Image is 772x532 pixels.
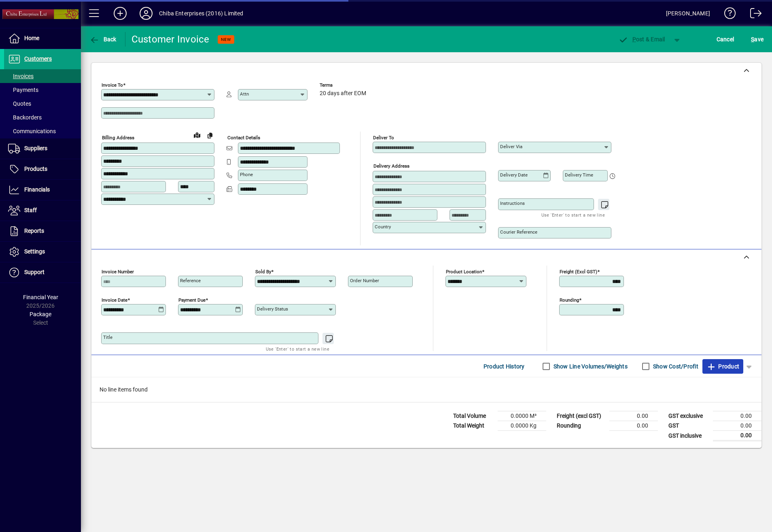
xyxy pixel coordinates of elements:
a: Knowledge Base [718,2,736,28]
span: Suppliers [24,145,47,151]
button: Profile [133,6,159,21]
button: Product [702,359,743,374]
a: Invoices [4,69,81,83]
td: GST exclusive [664,411,713,421]
a: Support [4,262,81,283]
a: Backorders [4,111,81,124]
td: 0.00 [609,411,658,421]
mat-label: Phone [240,172,253,177]
td: GST [664,421,713,431]
mat-label: Sold by [255,269,271,275]
div: [PERSON_NAME] [666,7,710,20]
span: NEW [221,37,231,42]
mat-label: Freight (excl GST) [560,269,597,275]
a: Quotes [4,97,81,111]
span: Cancel [717,33,734,46]
button: Product History [480,359,528,374]
span: Product [706,360,739,373]
mat-label: Deliver via [500,144,522,149]
a: Logout [744,2,762,28]
a: Communications [4,124,81,138]
span: Payments [8,87,38,93]
mat-label: Country [375,224,391,230]
mat-hint: Use 'Enter' to start a new line [266,344,329,353]
button: Cancel [715,32,736,47]
a: Financials [4,180,81,200]
a: Settings [4,242,81,262]
a: Products [4,159,81,179]
mat-label: Order number [350,278,379,283]
span: Home [24,35,39,41]
button: Add [107,6,133,21]
span: P [632,36,636,43]
button: Save [749,32,766,47]
a: Payments [4,83,81,97]
mat-label: Delivery date [500,172,528,178]
mat-label: Delivery status [257,306,288,312]
span: 20 days after EOM [320,90,366,97]
mat-label: Reference [180,278,201,283]
span: Package [30,311,51,317]
td: 0.00 [713,411,761,421]
label: Show Cost/Profit [651,362,698,370]
button: Back [87,32,119,47]
td: 0.0000 Kg [498,421,546,431]
span: Quotes [8,100,31,107]
mat-hint: Use 'Enter' to start a new line [541,210,605,219]
mat-label: Invoice number [102,269,134,275]
span: Products [24,166,47,172]
span: Back [89,36,117,43]
td: GST inclusive [664,431,713,441]
td: 0.00 [609,421,658,431]
mat-label: Invoice date [102,297,127,303]
div: Chiba Enterprises (2016) Limited [159,7,244,20]
mat-label: Payment due [178,297,206,303]
mat-label: Attn [240,91,249,97]
mat-label: Instructions [500,200,525,206]
button: Copy to Delivery address [204,129,216,142]
span: ost & Email [618,36,665,43]
td: Rounding [553,421,609,431]
mat-label: Invoice To [102,82,123,88]
span: Financials [24,186,50,193]
span: Financial Year [23,294,58,300]
div: Customer Invoice [131,33,210,46]
div: No line items found [91,377,761,402]
span: ave [751,33,764,46]
td: 0.00 [713,431,761,441]
td: Total Weight [449,421,498,431]
span: Staff [24,207,37,213]
span: Backorders [8,114,42,121]
a: View on map [191,128,204,141]
button: Post & Email [614,32,669,47]
span: Terms [320,83,368,88]
mat-label: Rounding [560,297,579,303]
mat-label: Courier Reference [500,229,537,235]
a: Suppliers [4,138,81,159]
td: 0.00 [713,421,761,431]
a: Reports [4,221,81,241]
td: Total Volume [449,411,498,421]
mat-label: Product location [446,269,482,275]
a: Home [4,28,81,49]
span: Settings [24,248,45,255]
span: Invoices [8,73,34,79]
app-page-header-button: Back [81,32,125,47]
a: Staff [4,200,81,221]
span: Product History [484,360,525,373]
td: 0.0000 M³ [498,411,546,421]
span: Communications [8,128,56,134]
span: S [751,36,754,43]
span: Reports [24,228,44,234]
mat-label: Deliver To [373,135,394,140]
mat-label: Title [103,334,112,340]
label: Show Line Volumes/Weights [552,362,628,370]
span: Support [24,269,45,275]
td: Freight (excl GST) [553,411,609,421]
mat-label: Delivery time [565,172,593,178]
span: Customers [24,55,52,62]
